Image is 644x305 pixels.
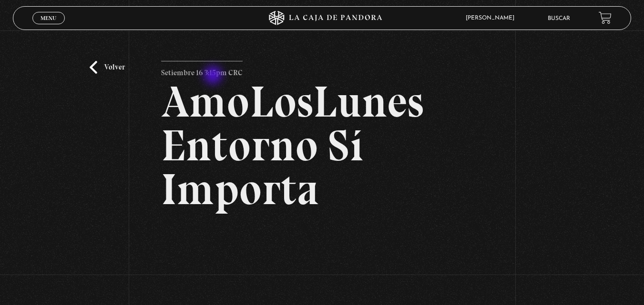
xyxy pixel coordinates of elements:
[90,61,125,74] a: Volver
[37,23,60,30] span: Cerrar
[161,61,243,80] p: Setiembre 16 3:15pm CRC
[161,80,482,211] h2: AmoLosLunes Entorno Sí Importa
[41,15,56,21] span: Menu
[599,11,612,24] a: View your shopping cart
[461,15,524,21] span: [PERSON_NAME]
[548,16,570,21] a: Buscar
